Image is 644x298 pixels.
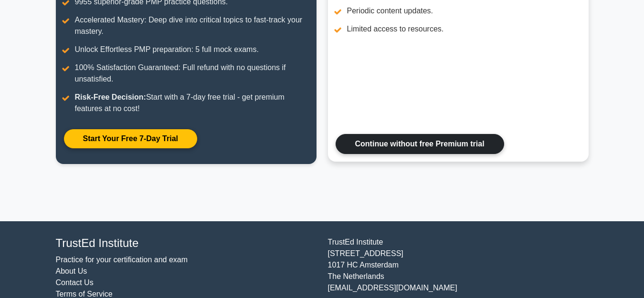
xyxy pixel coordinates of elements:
a: Practice for your certification and exam [56,256,188,264]
a: Terms of Service [56,290,113,298]
a: Contact Us [56,278,94,287]
a: About Us [56,267,87,275]
a: Continue without free Premium trial [336,134,504,154]
h4: TrustEd Institute [56,236,317,250]
a: Start Your Free 7-Day Trial [63,129,198,149]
